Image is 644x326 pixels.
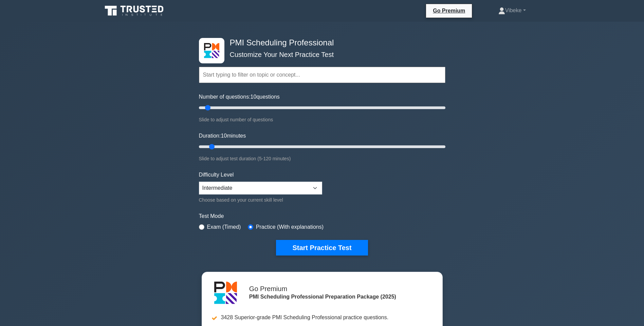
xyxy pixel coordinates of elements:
label: Difficulty Level [199,171,234,179]
label: Duration: minutes [199,132,246,140]
div: Slide to adjust test duration (5-120 minutes) [199,155,445,163]
button: Start Practice Test [276,240,368,256]
label: Test Mode [199,212,445,220]
input: Start typing to filter on topic or concept... [199,67,445,83]
label: Practice (With explanations) [256,223,324,231]
div: Choose based on your current skill level [199,196,322,204]
a: Vibeke [482,4,542,17]
span: 10 [221,133,227,139]
div: Slide to adjust number of questions [199,116,445,124]
h4: PMI Scheduling Professional [227,38,412,48]
label: Number of questions: questions [199,93,280,101]
label: Exam (Timed) [207,223,241,231]
a: Go Premium [429,6,469,15]
span: 10 [251,94,257,100]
